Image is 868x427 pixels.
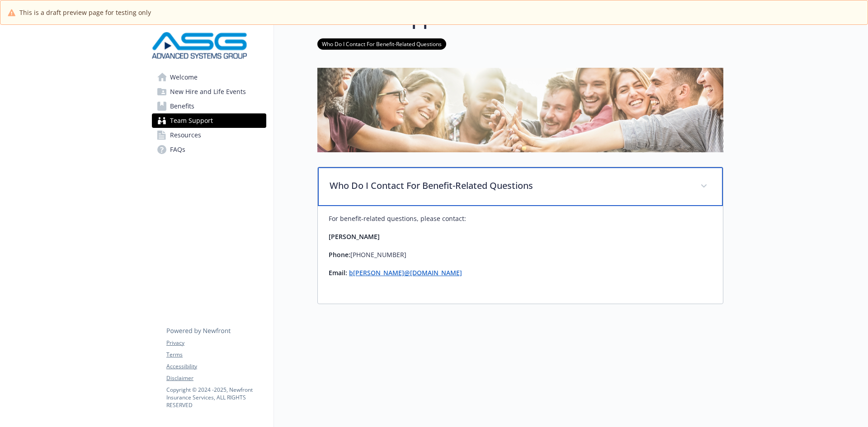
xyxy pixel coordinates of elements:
[318,206,723,304] div: Who Do I Contact For Benefit-Related Questions
[330,179,689,192] p: Who Do I Contact For Benefit-Related Questions
[166,339,266,347] a: Privacy
[318,167,723,206] div: Who Do I Contact For Benefit-Related Questions
[170,142,185,157] span: FAQs
[170,84,246,99] span: New Hire and Life Events
[317,39,446,48] a: Who Do I Contact For Benefit-Related Questions
[166,362,266,371] a: Accessibility
[329,249,712,260] p: [PHONE_NUMBER]​
[152,84,266,99] a: New Hire and Life Events
[19,8,151,17] span: This is a draft preview page for testing only
[349,268,353,277] a: b
[329,268,347,277] strong: Email:
[329,250,350,259] strong: Phone:
[329,213,712,224] p: For benefit-related questions, please contact:
[152,142,266,157] a: FAQs
[166,386,266,409] p: Copyright © 2024 - 2025 , Newfront Insurance Services, ALL RIGHTS RESERVED
[353,268,404,277] a: [PERSON_NAME]
[170,113,213,128] span: Team Support
[166,374,266,382] a: Disclaimer
[317,68,723,152] img: team support page banner
[329,232,380,241] strong: [PERSON_NAME]
[404,268,462,277] a: @[DOMAIN_NAME]
[152,70,266,84] a: Welcome
[152,99,266,113] a: Benefits
[170,70,198,84] span: Welcome
[166,351,266,359] a: Terms
[170,99,194,113] span: Benefits
[152,113,266,128] a: Team Support
[170,128,201,142] span: Resources
[152,128,266,142] a: Resources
